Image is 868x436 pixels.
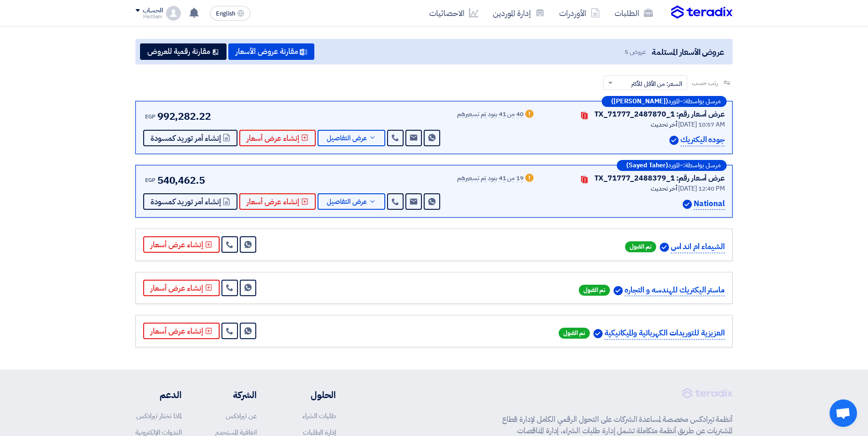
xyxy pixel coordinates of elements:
[604,327,725,340] p: العزيزية للتوريدات الكهربائية والميكانيكية
[422,2,485,24] a: الاحصائيات
[678,120,725,129] span: [DATE] 10:57 AM
[552,2,607,24] a: الأوردرات
[145,176,156,184] span: EGP
[625,241,656,252] span: تم القبول
[151,198,221,205] span: إنشاء أمر توريد كمسودة
[631,79,682,89] span: السعر: من الأقل للأكثر
[151,135,221,142] span: إنشاء أمر توريد كمسودة
[166,6,181,21] img: profile_test.png
[140,43,226,60] button: مقارنة رقمية للعروض
[157,109,211,124] span: 992,282.22
[327,135,367,142] span: عرض التفاصيل
[318,130,385,146] button: عرض التفاصيل
[239,130,316,146] button: إنشاء عرض أسعار
[143,193,237,210] button: إنشاء أمر توريد كمسودة
[327,198,367,205] span: عرض التفاصيل
[625,47,646,57] span: عروض 5
[626,162,668,169] b: (Sayed Taher)
[143,236,220,253] button: إنشاء عرض أسعار
[136,411,182,421] a: لماذا تختار تيرادكس
[614,286,623,295] img: Verified Account
[651,120,677,129] span: أخر تحديث
[594,109,725,120] div: عرض أسعار رقم: TX_71777_2487870_1
[668,162,679,169] span: المورد
[457,175,523,182] div: 19 من 41 بنود تم تسعيرهم
[683,200,692,209] img: Verified Account
[302,411,336,421] a: طلبات الشراء
[284,388,336,402] li: الحلول
[210,6,250,21] button: English
[318,193,385,210] button: عرض التفاصيل
[559,328,590,339] span: تم القبول
[239,193,316,210] button: إنشاء عرض أسعار
[157,173,205,188] span: 540,462.5
[135,14,162,19] div: Haitham
[143,130,237,146] button: إنشاء أمر توريد كمسودة
[247,135,299,142] span: إنشاء عرض أسعار
[216,11,235,17] span: English
[671,5,733,19] img: Teradix logo
[593,329,603,338] img: Verified Account
[226,411,257,421] a: عن تيرادكس
[209,388,257,402] li: الشركة
[652,46,724,58] span: عروض الأسعار المستلمة
[579,285,610,296] span: تم القبول
[692,78,718,88] span: رتب حسب
[611,98,668,105] b: ([PERSON_NAME])
[228,43,314,60] button: مقارنة عروض الأسعار
[683,162,721,169] span: مرسل بواسطة:
[651,184,677,193] span: أخر تحديث
[247,198,299,205] span: إنشاء عرض أسعار
[694,198,725,210] p: National
[607,2,660,24] a: الطلبات
[143,280,220,296] button: إنشاء عرض أسعار
[457,111,523,118] div: 40 من 41 بنود تم تسعيرهم
[830,399,857,427] div: Open chat
[602,96,727,107] div: –
[660,243,669,252] img: Verified Account
[678,184,725,193] span: [DATE] 12:40 PM
[143,323,220,339] button: إنشاء عرض أسعار
[671,241,725,253] p: الشيماء ام اند اس
[594,173,725,184] div: عرض أسعار رقم: TX_71777_2488379_1
[669,136,679,145] img: Verified Account
[485,2,552,24] a: إدارة الموردين
[617,160,727,171] div: –
[625,284,725,297] p: ماستر اليكتريك للهندسه و التجاره
[143,7,162,15] div: الحساب
[145,112,156,121] span: EGP
[680,134,725,146] p: جوده اليكتريك
[683,98,721,105] span: مرسل بواسطة:
[135,388,182,402] li: الدعم
[668,98,679,105] span: المورد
